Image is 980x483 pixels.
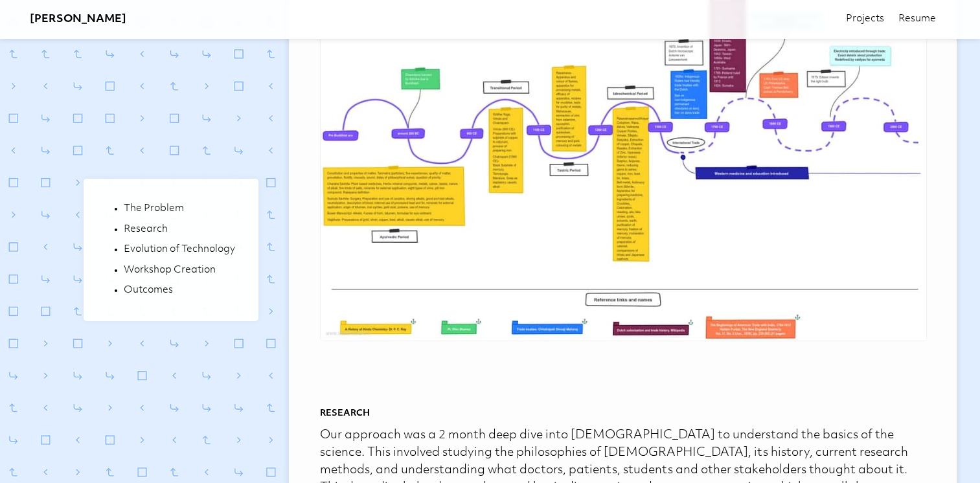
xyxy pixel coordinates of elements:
a: Research [124,223,235,236]
a: Projects [846,13,884,26]
a: [PERSON_NAME] [30,12,126,27]
a: Outcomes [124,284,235,297]
a: Resume [898,13,936,26]
a: Evolution of Technology [124,243,235,256]
div: Research [320,409,926,420]
a: The Problem [124,203,235,216]
a: Workshop Creation [124,264,235,277]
